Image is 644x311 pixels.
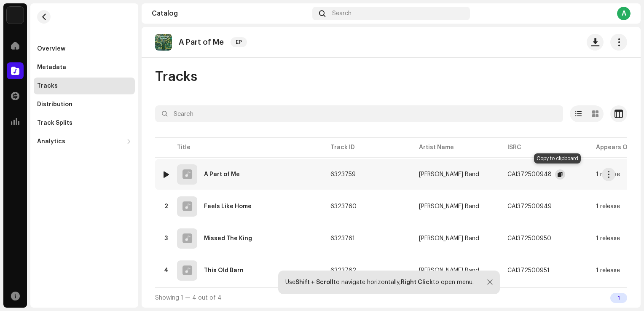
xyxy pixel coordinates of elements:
[617,7,631,20] div: A
[7,7,24,24] img: 190830b2-3b53-4b0d-992c-d3620458de1d
[37,46,65,52] div: Overview
[507,268,550,273] div: CAI372500951
[419,204,494,209] span: Andrew Mack Band
[204,268,244,273] div: This Old Barn
[179,38,224,47] p: A Part of Me
[419,172,479,177] div: [PERSON_NAME] Band
[285,279,474,286] div: Use to navigate horizontally, to open menu.
[34,96,135,113] re-m-nav-item: Distribution
[419,268,479,273] div: [PERSON_NAME] Band
[155,295,222,301] span: Showing 1 — 4 out of 4
[330,236,355,241] span: 6323761
[419,236,479,241] div: [PERSON_NAME] Band
[401,279,433,285] strong: Right Click
[419,172,494,177] span: Andrew Mack Band
[204,172,240,177] div: A Part of Me
[34,78,135,94] re-m-nav-item: Tracks
[34,133,135,150] re-m-nav-dropdown: Analytics
[330,172,356,177] span: 6323759
[332,10,352,17] span: Search
[330,204,357,209] span: 6323760
[155,34,172,51] img: e0110462-cbb1-4c7e-bc7e-dc618e49a601
[419,236,494,241] span: Andrew Mack Band
[596,172,620,177] div: 1 release
[204,236,252,241] div: Missed The King
[507,204,552,209] div: CAI372500949
[37,83,58,89] div: Tracks
[596,236,620,241] div: 1 release
[152,10,309,17] div: Catalog
[507,236,551,241] div: CAI372500950
[37,64,66,71] div: Metadata
[596,268,620,273] div: 1 release
[34,59,135,76] re-m-nav-item: Metadata
[34,40,135,57] re-m-nav-item: Overview
[295,279,333,285] strong: Shift + Scroll
[37,138,65,145] div: Analytics
[155,68,197,85] span: Tracks
[34,115,135,131] re-m-nav-item: Track Splits
[37,120,72,126] div: Track Splits
[231,37,247,47] span: EP
[419,204,479,209] div: [PERSON_NAME] Band
[37,101,72,108] div: Distribution
[610,293,627,303] div: 1
[419,268,494,273] span: Andrew Mack Band
[507,172,552,177] div: CAI372500948
[330,268,356,273] span: 6323762
[596,204,620,209] div: 1 release
[204,204,252,209] div: Feels Like Home
[155,105,563,122] input: Search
